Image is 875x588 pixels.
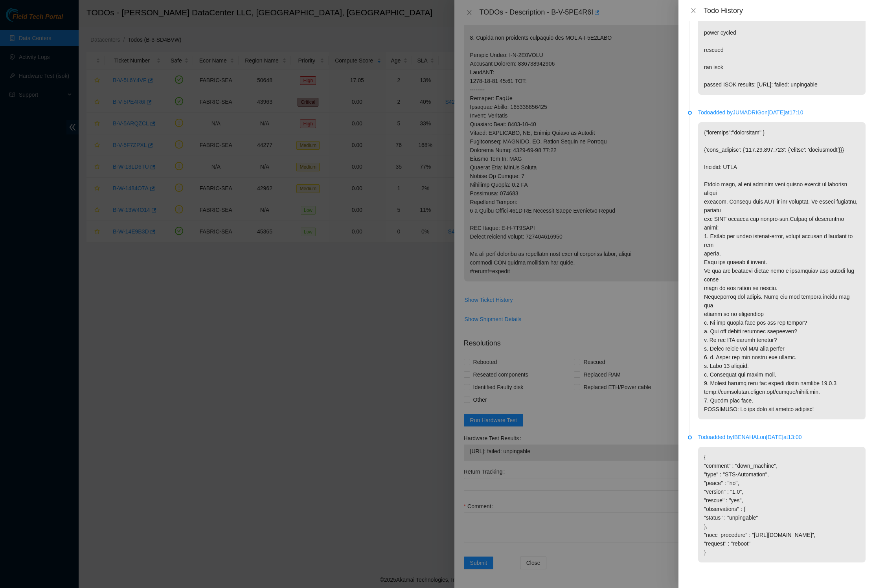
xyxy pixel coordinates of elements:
[688,7,699,15] button: Close
[698,108,866,117] p: Todo added by JUMADRIG on [DATE] at 17:10
[698,122,866,419] p: {"loremips":"dolorsitam" } {'cons_adipisc': {'117.29.897.723': {'elitse': 'doeiusmodt'}}} Incidid...
[698,5,866,95] p: psu light was orange power cycled rescued ran isok passed ISOK results: [URL]: failed: unpingable
[704,6,866,15] div: Todo History
[690,7,697,14] span: close
[698,447,866,562] p: { "comment" : "down_machine", "type" : "STS-Automation", "peace" : "no", "version" : "1.0", "resc...
[698,433,866,441] p: Todo added by IBENAHAL on [DATE] at 13:00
